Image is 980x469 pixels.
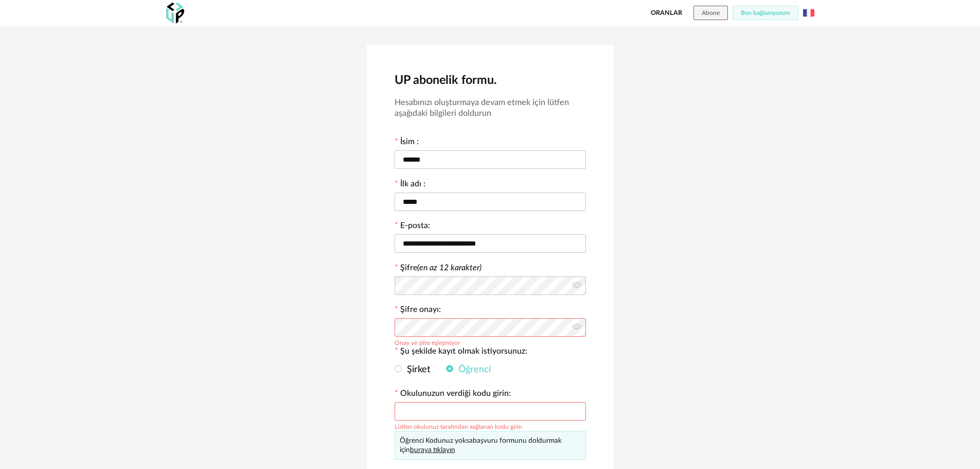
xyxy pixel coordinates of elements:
font: E-posta: [400,221,430,230]
font: Şu şekilde kayıt olmak istiyorsunuz: [400,347,527,355]
button: Abone [693,6,728,20]
font: Şirket [407,365,431,374]
font: Şifre [400,264,417,272]
font: Okulunuzun verdiği kodu girin: [400,389,511,397]
font: Lütfen okulunuz tarafından sağlanan kodu girin [395,424,522,430]
font: Öğrenci [458,365,491,374]
font: Oranlar [651,10,682,16]
font: Öğrenci Kodunuz yoksa [400,437,473,444]
img: Fr [803,7,814,19]
font: İlk adı : [400,180,425,188]
font: Onay ve şifre eşleşmiyor [395,340,460,346]
button: Ben bağlanıyorum [733,6,798,20]
font: Abone [702,10,720,16]
font: Şifre onayı: [400,305,441,314]
font: Hesabınızı oluşturmaya devam etmek için lütfen aşağıdaki bilgileri doldurun [395,98,569,117]
img: OXP [166,3,184,24]
font: Ben bağlanıyorum [741,10,790,16]
font: (en az 12 karakter) [417,264,482,272]
font: UP abonelik formu. [395,74,497,86]
a: Oranlar [651,6,682,20]
font: İsim : [400,137,419,146]
a: buraya tıklayın [410,446,455,454]
font: başvuru formunu doldurmak için [400,437,562,454]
